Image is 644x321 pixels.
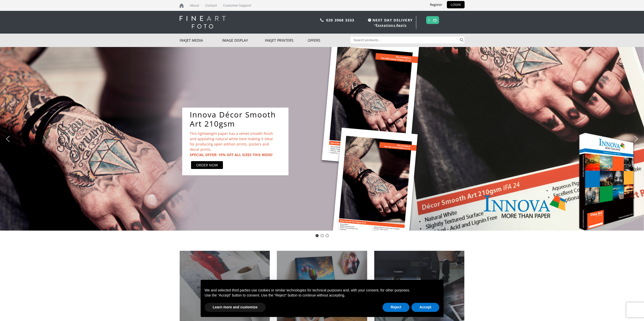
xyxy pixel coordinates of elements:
div: Choose slide to display. [315,233,330,238]
a: Register [426,1,446,8]
a: Inkjet Media [180,34,222,47]
a: 0 [428,16,430,24]
div: ORDER NOW [196,162,218,168]
button: Search [459,37,465,43]
p: We and selected third parties use cookies or similar technologies for technical purposes and, wit... [205,288,440,293]
b: SPECIAL OFFER: 15% OFF ALL SIZES THIS WEEK! [190,152,273,157]
div: pinch book [326,234,329,237]
img: time.svg [368,18,371,22]
div: Innova-general [321,234,324,237]
a: 020 3968 3333 [326,18,355,22]
a: Image Display [222,34,265,47]
button: Accept [411,303,440,312]
div: Innova Décor Smooth Art 210gsmThis lightweight paper has a velvet smooth finish and appealing nat... [182,108,288,175]
h2: INKJET MEDIA [180,285,270,291]
img: basket.svg [433,18,437,22]
p: Use the “Accept” button to consent. Use the “Reject” button to continue without accepting. [205,293,440,298]
a: Offers [308,34,350,47]
div: Innova Decor Art IFA 24 [316,234,319,237]
button: Reject [383,303,409,312]
a: LOGIN [447,1,465,8]
span: NEXT DAY DELIVERY [367,17,413,23]
button: Learn more and customize [205,303,266,312]
a: Innova Décor Smooth Art 210gsm [190,110,286,128]
p: This lightweight paper has a velvet smooth finish and appealing natural white tone making it idea... [190,131,273,152]
img: previous arrow [4,135,12,143]
a: Inkjet Printers [265,34,308,47]
img: logo-white.svg [180,16,225,29]
img: next arrow [632,135,640,143]
a: Exceptions Apply [376,23,407,27]
img: phone.svg [320,18,324,22]
input: Search products… [350,37,459,43]
a: ORDER NOW [191,161,223,169]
